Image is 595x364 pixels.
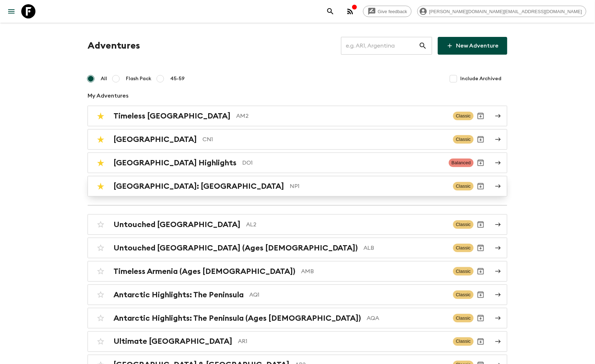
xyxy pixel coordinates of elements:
[113,220,240,229] h2: Untouched [GEOGRAPHIC_DATA]
[113,337,232,346] h2: Ultimate [GEOGRAPHIC_DATA]
[474,109,488,123] button: Archive
[417,6,586,17] div: [PERSON_NAME][DOMAIN_NAME][EMAIL_ADDRESS][DOMAIN_NAME]
[474,132,488,147] button: Archive
[238,337,447,346] p: AR1
[453,182,474,191] span: Classic
[363,6,412,17] a: Give feedback
[88,308,507,329] a: Antarctic Highlights: The Peninsula (Ages [DEMOGRAPHIC_DATA])AQAClassicArchive
[367,314,447,322] p: AQA
[88,92,507,100] p: My Adventures
[474,179,488,193] button: Archive
[453,112,474,120] span: Classic
[474,311,488,325] button: Archive
[88,39,140,53] h1: Adventures
[249,291,447,299] p: AQ1
[242,159,443,167] p: DO1
[364,244,447,252] p: ALB
[474,288,488,302] button: Archive
[113,314,361,323] h2: Antarctic Highlights: The Peninsula (Ages [DEMOGRAPHIC_DATA])
[453,337,474,346] span: Classic
[88,238,507,258] a: Untouched [GEOGRAPHIC_DATA] (Ages [DEMOGRAPHIC_DATA])ALBClassicArchive
[474,156,488,170] button: Archive
[113,158,237,167] h2: [GEOGRAPHIC_DATA] Highlights
[202,135,447,144] p: CN1
[88,331,507,352] a: Ultimate [GEOGRAPHIC_DATA]AR1ClassicArchive
[88,176,507,197] a: [GEOGRAPHIC_DATA]: [GEOGRAPHIC_DATA]NP1ClassicArchive
[290,182,447,191] p: NP1
[453,291,474,299] span: Classic
[113,290,244,299] h2: Antarctic Highlights: The Peninsula
[88,214,507,235] a: Untouched [GEOGRAPHIC_DATA]AL2ClassicArchive
[88,285,507,305] a: Antarctic Highlights: The PeninsulaAQ1ClassicArchive
[88,153,507,173] a: [GEOGRAPHIC_DATA] HighlightsDO1BalancedArchive
[453,244,474,252] span: Classic
[453,267,474,276] span: Classic
[170,75,185,82] span: 45-59
[101,75,107,82] span: All
[474,264,488,278] button: Archive
[374,9,411,14] span: Give feedback
[113,267,295,276] h2: Timeless Armenia (Ages [DEMOGRAPHIC_DATA])
[113,111,230,121] h2: Timeless [GEOGRAPHIC_DATA]
[88,129,507,150] a: [GEOGRAPHIC_DATA]CN1ClassicArchive
[474,217,488,232] button: Archive
[323,4,338,18] button: search adventures
[301,267,447,276] p: AMB
[88,106,507,126] a: Timeless [GEOGRAPHIC_DATA]AM2ClassicArchive
[438,37,507,55] a: New Adventure
[113,182,284,191] h2: [GEOGRAPHIC_DATA]: [GEOGRAPHIC_DATA]
[236,112,447,120] p: AM2
[4,4,18,18] button: menu
[474,335,488,349] button: Archive
[474,241,488,255] button: Archive
[341,36,419,56] input: e.g. AR1, Argentina
[113,243,358,253] h2: Untouched [GEOGRAPHIC_DATA] (Ages [DEMOGRAPHIC_DATA])
[461,75,502,82] span: Include Archived
[113,135,197,144] h2: [GEOGRAPHIC_DATA]
[246,220,447,229] p: AL2
[453,220,474,229] span: Classic
[449,159,474,167] span: Balanced
[453,135,474,144] span: Classic
[88,261,507,282] a: Timeless Armenia (Ages [DEMOGRAPHIC_DATA])AMBClassicArchive
[426,9,586,14] span: [PERSON_NAME][DOMAIN_NAME][EMAIL_ADDRESS][DOMAIN_NAME]
[126,75,151,82] span: Flash Pack
[453,314,474,322] span: Classic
